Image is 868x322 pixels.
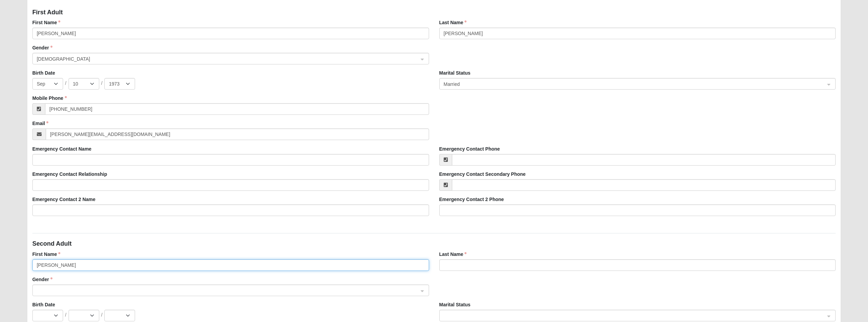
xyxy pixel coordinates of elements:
label: Last Name [439,19,467,26]
label: Emergency Contact Phone [439,145,500,152]
label: Emergency Contact 2 Phone [439,196,504,203]
label: Birth Date [32,70,55,76]
label: Last Name [439,251,467,258]
label: Mobile Phone [32,95,67,102]
label: Gender [32,44,53,51]
h4: Second Adult [32,240,836,248]
label: Emergency Contact 2 Name [32,196,95,203]
label: Birth Date [32,301,55,308]
label: Marital Status [439,301,471,308]
span: / [65,311,67,318]
label: Gender [32,276,53,283]
span: / [101,311,103,318]
label: Marital Status [439,70,471,76]
h4: First Adult [32,9,836,16]
label: Emergency Contact Name [32,145,92,152]
label: First Name [32,19,60,26]
span: Married [444,80,819,88]
span: Male [37,55,418,63]
span: / [101,80,103,87]
label: Emergency Contact Secondary Phone [439,171,526,178]
span: / [65,80,67,87]
label: Email [32,120,48,127]
label: Emergency Contact Relationship [32,171,107,178]
label: First Name [32,251,60,258]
